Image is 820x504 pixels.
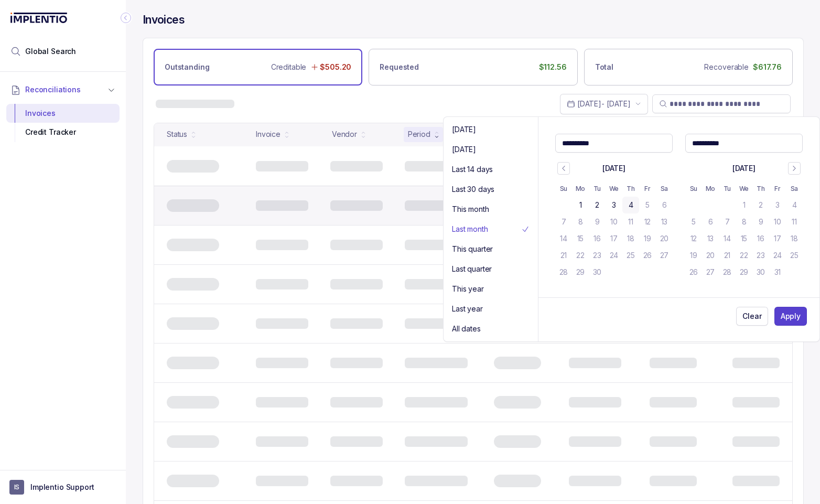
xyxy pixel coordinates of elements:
[555,247,572,264] button: 21
[704,62,748,72] p: Recoverable
[448,161,534,178] li: Menu Item Selection Last 14 days
[752,264,769,281] button: 30
[786,180,803,197] th: Saturday
[589,247,606,264] button: 23
[732,163,756,174] div: [DATE]
[589,264,606,281] button: 30
[589,197,606,213] button: 2
[752,180,769,197] th: Thursday
[639,213,656,230] button: 12
[539,62,567,72] p: $112.56
[736,307,768,326] button: Clear
[602,163,625,174] div: [DATE]
[606,213,622,230] button: 10
[752,197,769,213] button: 2
[606,197,622,213] button: 3
[452,184,494,195] p: Last 30 days
[256,129,280,140] div: Invoice
[786,197,803,213] button: 4
[448,201,534,218] li: Menu Item Selection This month
[719,180,736,197] th: Tuesday
[15,123,111,142] div: Credit Tracker
[736,213,752,230] button: 8
[781,311,801,321] p: Apply
[6,102,120,144] div: Reconciliations
[448,320,534,337] li: Menu Item Selection All dates
[752,213,769,230] button: 9
[736,247,752,264] button: 22
[769,247,786,264] button: 24
[380,62,419,72] p: Requested
[452,284,484,294] p: This year
[719,264,736,281] button: 28
[702,180,719,197] th: Monday
[656,213,673,230] button: 13
[589,213,606,230] button: 9
[736,180,752,197] th: Wednesday
[685,213,702,230] button: 5
[656,247,673,264] button: 27
[452,144,476,155] p: [DATE]
[15,104,111,123] div: Invoices
[408,129,430,140] div: Period
[143,13,185,27] h4: Invoices
[788,162,801,175] button: Go to next month
[752,247,769,264] button: 23
[656,197,673,213] button: 6
[656,180,673,197] th: Saturday
[786,230,803,247] button: 18
[448,141,534,158] li: Menu Item Selection Yesterday
[589,230,606,247] button: 16
[769,264,786,281] button: 31
[572,247,589,264] button: 22
[774,307,807,326] button: Apply
[572,197,589,213] button: 1
[555,264,572,281] button: 28
[719,213,736,230] button: 7
[786,213,803,230] button: 11
[452,224,488,234] p: Last month
[444,117,819,341] search: Double Calendar
[639,247,656,264] button: 26
[555,180,572,197] th: Sunday
[622,213,639,230] button: 11
[769,197,786,213] button: 3
[606,180,622,197] th: Wednesday
[448,121,534,138] li: Menu Item Selection Today
[736,197,752,213] button: 1
[448,301,534,317] li: Menu Item Selection Last year
[702,213,719,230] button: 6
[271,62,307,72] p: Creditable
[165,62,209,72] p: Outstanding
[702,247,719,264] button: 20
[452,264,492,274] p: Last quarter
[452,124,476,135] p: [DATE]
[769,213,786,230] button: 10
[685,180,702,197] th: Sunday
[685,230,702,247] button: 12
[452,304,483,314] p: Last year
[719,247,736,264] button: 21
[589,180,606,197] th: Tuesday
[452,244,493,254] p: This quarter
[452,164,493,175] p: Last 14 days
[6,78,120,101] button: Reconciliations
[685,247,702,264] button: 19
[25,46,76,57] span: Global Search
[120,12,132,24] div: Collapse Icon
[452,324,481,334] p: All dates
[639,197,656,213] button: 5
[742,311,761,321] p: Clear
[639,180,656,197] th: Friday
[622,197,639,213] button: 4
[567,99,631,109] search: Date Range Picker
[521,225,530,233] img: check mark
[30,482,94,492] p: Implentio Support
[606,230,622,247] button: 17
[448,241,534,258] li: Menu Item Selection This quarter
[452,204,489,215] p: This month
[572,180,589,197] th: Monday
[557,162,570,175] button: Go to previous month
[719,230,736,247] button: 14
[702,230,719,247] button: 13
